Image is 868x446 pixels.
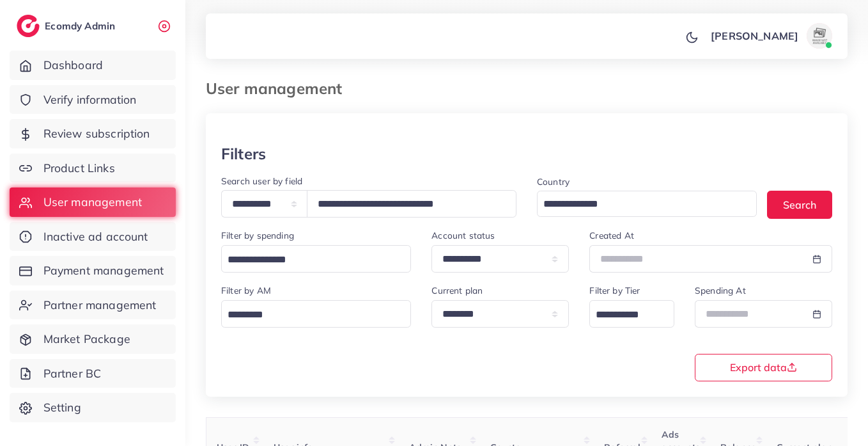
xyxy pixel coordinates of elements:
[537,175,570,188] label: Country
[807,23,832,49] img: avatar
[10,51,176,80] a: Dashboard
[10,85,176,115] a: Verify information
[43,365,102,382] span: Partner BC
[43,92,137,108] span: Verify information
[221,229,294,242] label: Filter by spending
[43,331,130,347] span: Market Package
[10,256,176,285] a: Payment management
[206,79,352,98] h3: User management
[221,300,411,328] div: Search for option
[591,305,658,325] input: Search for option
[43,57,103,74] span: Dashboard
[17,15,40,37] img: logo
[10,359,176,388] a: Partner BC
[221,284,271,297] label: Filter by AM
[43,125,150,142] span: Review subscription
[223,250,394,270] input: Search for option
[43,194,142,211] span: User management
[589,229,634,242] label: Created At
[10,393,176,422] a: Setting
[711,28,798,44] p: [PERSON_NAME]
[695,284,746,297] label: Spending At
[223,305,394,325] input: Search for option
[730,362,797,372] span: Export data
[10,187,176,217] a: User management
[10,154,176,183] a: Product Links
[221,245,411,273] div: Search for option
[43,297,157,314] span: Partner management
[695,354,832,381] button: Export data
[43,262,164,279] span: Payment management
[43,228,148,245] span: Inactive ad account
[45,20,118,32] h2: Ecomdy Admin
[431,229,495,242] label: Account status
[17,15,118,37] a: logoEcomdy Admin
[43,160,115,177] span: Product Links
[767,191,832,218] button: Search
[10,222,176,251] a: Inactive ad account
[704,23,837,49] a: [PERSON_NAME]avatar
[10,119,176,148] a: Review subscription
[43,399,81,416] span: Setting
[221,145,266,163] h3: Filters
[589,300,674,328] div: Search for option
[431,284,483,297] label: Current plan
[10,291,176,320] a: Partner management
[10,324,176,354] a: Market Package
[589,284,640,297] label: Filter by Tier
[221,175,302,187] label: Search user by field
[537,191,757,217] div: Search for option
[539,195,740,214] input: Search for option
